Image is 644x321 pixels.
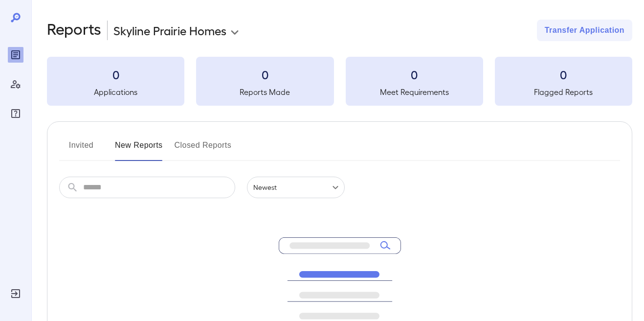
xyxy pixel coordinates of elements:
div: FAQ [8,106,23,121]
button: Invited [59,138,103,161]
button: Closed Reports [175,138,232,161]
div: Log Out [8,286,23,301]
h3: 0 [47,67,184,82]
h3: 0 [196,67,333,82]
div: Reports [8,47,23,63]
button: New Reports [115,138,163,161]
h5: Flagged Reports [495,86,632,98]
div: Newest [247,177,345,198]
button: Transfer Application [537,20,632,41]
p: Skyline Prairie Homes [113,23,226,38]
div: Manage Users [8,76,23,92]
h5: Reports Made [196,86,333,98]
h5: Applications [47,86,184,98]
h2: Reports [47,20,101,41]
h3: 0 [346,67,483,82]
summary: 0Applications0Reports Made0Meet Requirements0Flagged Reports [47,57,632,106]
h5: Meet Requirements [346,86,483,98]
h3: 0 [495,67,632,82]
